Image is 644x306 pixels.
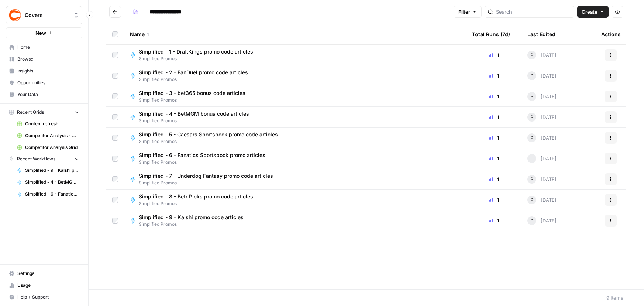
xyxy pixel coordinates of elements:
[472,155,516,162] div: 1
[17,282,79,289] span: Usage
[472,217,516,224] div: 1
[6,279,82,291] a: Usage
[527,113,557,122] div: [DATE]
[6,291,82,303] button: Help + Support
[472,134,516,142] div: 1
[14,164,82,176] a: Simplified - 9 - Kalshi promo code articles
[17,44,79,51] span: Home
[530,113,533,121] span: P
[472,24,510,44] div: Total Runs (7d)
[139,118,255,124] span: Simplified Promos
[530,217,533,224] span: P
[530,196,533,204] span: P
[6,41,82,53] a: Home
[139,110,249,118] span: Simplified - 4 - BetMGM bonus code articles
[130,214,460,228] a: Simplified - 9 - Kalshi promo code articlesSimplified Promos
[8,8,22,22] img: Covers Logo
[6,65,82,77] a: Insights
[6,77,82,89] a: Opportunities
[472,93,516,100] div: 1
[14,188,82,200] a: Simplified - 6 - Fanatics Sportsbook promo articles
[472,113,516,121] div: 1
[6,107,82,118] button: Recent Grids
[25,179,79,186] span: Simplified - 4 - BetMGM bonus code articles
[25,11,69,19] span: Covers
[530,72,533,79] span: P
[35,29,46,37] span: New
[527,133,557,142] div: [DATE]
[6,53,82,65] a: Browse
[17,91,79,98] span: Your Data
[17,68,79,74] span: Insights
[139,48,253,55] span: Simplified - 1 - DraftKings promo code articles
[6,6,82,24] button: Workspace: Covers
[14,142,82,153] a: Competitor Analysis Grid
[472,196,516,204] div: 1
[139,221,249,228] span: Simplified Promos
[458,8,470,16] span: Filter
[6,27,82,38] button: New
[130,89,460,103] a: Simplified - 3 - bet365 bonus code articlesSimplified Promos
[14,130,82,142] a: Competitor Analysis - URL Specific Grid
[14,176,82,188] a: Simplified - 4 - BetMGM bonus code articles
[527,92,557,101] div: [DATE]
[25,191,79,197] span: Simplified - 6 - Fanatics Sportsbook promo articles
[130,172,460,186] a: Simplified - 7 - Underdog Fantasy promo code articlesSimplified Promos
[139,214,244,221] span: Simplified - 9 - Kalshi promo code articles
[527,24,555,44] div: Last Edited
[130,193,460,207] a: Simplified - 8 - Betr Picks promo code articlesSimplified Promos
[527,51,557,59] div: [DATE]
[472,72,516,79] div: 1
[130,48,460,62] a: Simplified - 1 - DraftKings promo code articlesSimplified Promos
[496,8,571,16] input: Search
[25,144,79,151] span: Competitor Analysis Grid
[527,195,557,204] div: [DATE]
[17,294,79,300] span: Help + Support
[130,69,460,83] a: Simplified - 2 - FanDuel promo code articlesSimplified Promos
[139,69,248,76] span: Simplified - 2 - FanDuel promo code articles
[530,176,533,183] span: P
[25,132,79,139] span: Competitor Analysis - URL Specific Grid
[139,89,245,97] span: Simplified - 3 - bet365 bonus code articles
[139,76,254,83] span: Simplified Promos
[139,138,284,145] span: Simplified Promos
[472,51,516,59] div: 1
[139,180,279,186] span: Simplified Promos
[530,155,533,162] span: P
[527,216,557,225] div: [DATE]
[139,172,273,180] span: Simplified - 7 - Underdog Fantasy promo code articles
[139,152,265,159] span: Simplified - 6 - Fanatics Sportsbook promo articles
[17,56,79,62] span: Browse
[472,176,516,183] div: 1
[17,109,44,116] span: Recent Grids
[109,6,121,18] button: Go back
[454,6,482,18] button: Filter
[139,97,251,103] span: Simplified Promos
[130,24,460,44] div: Name
[527,71,557,80] div: [DATE]
[139,55,259,62] span: Simplified Promos
[6,153,82,164] button: Recent Workflows
[530,51,533,59] span: P
[530,93,533,100] span: P
[582,8,597,16] span: Create
[17,270,79,277] span: Settings
[527,154,557,163] div: [DATE]
[527,175,557,184] div: [DATE]
[17,79,79,86] span: Opportunities
[577,6,609,18] button: Create
[6,89,82,101] a: Your Data
[130,110,460,124] a: Simplified - 4 - BetMGM bonus code articlesSimplified Promos
[17,156,55,162] span: Recent Workflows
[25,120,79,127] span: Content refresh
[606,294,623,302] div: 9 Items
[130,131,460,145] a: Simplified - 5 - Caesars Sportsbook promo code articlesSimplified Promos
[139,193,253,200] span: Simplified - 8 - Betr Picks promo code articles
[601,24,621,44] div: Actions
[139,159,271,166] span: Simplified Promos
[14,118,82,130] a: Content refresh
[25,167,79,174] span: Simplified - 9 - Kalshi promo code articles
[139,200,259,207] span: Simplified Promos
[130,152,460,166] a: Simplified - 6 - Fanatics Sportsbook promo articlesSimplified Promos
[530,134,533,142] span: P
